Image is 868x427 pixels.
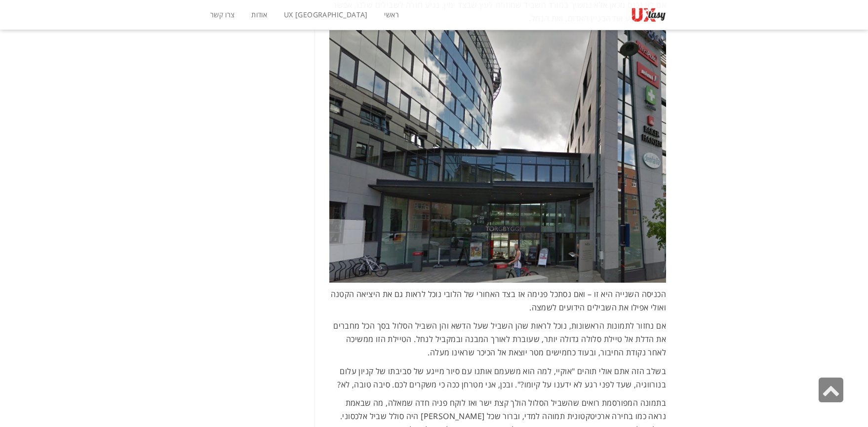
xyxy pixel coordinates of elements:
[329,30,667,283] img: 0*jfio3_eyeNlLCjtY.
[210,10,235,19] span: צרו קשר
[251,10,267,19] span: אודות
[337,366,666,390] span: בשלב הזה אתם אולי תוהים "אוקיי, למה הוא משעמם אותנו עם סיור מייגע של סביבתו של קניון עלום בנורווג...
[384,10,399,19] span: ראשי
[631,7,666,22] img: UXtasy
[331,289,666,313] span: הכניסה השנייה היא זו – ואם נסתכל פנימה אז בצד האחורי של הלובי נוכל לראות גם את היציאה הקטנה ואולי...
[284,10,368,19] span: UX [GEOGRAPHIC_DATA]
[333,320,666,358] span: אם נחזור לתמונות הראשונות, נוכל לראות שהן השביל שעל הדשא והן השביל הסלול בסך הכל מחברים את הדלת א...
